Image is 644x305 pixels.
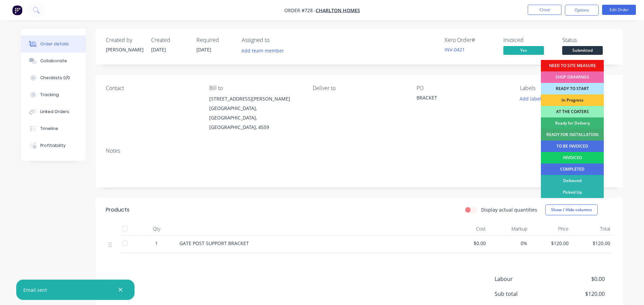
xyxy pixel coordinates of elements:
[151,37,188,43] div: Created
[541,187,604,198] div: Picked Up
[136,222,177,236] div: Qty
[40,143,65,149] div: Profitability
[21,137,86,154] button: Profitability
[40,109,69,115] div: Linked Orders
[196,46,211,53] span: [DATE]
[533,240,569,247] span: $120.00
[495,290,555,298] span: Sub total
[21,120,86,137] button: Timeline
[155,240,158,247] span: 1
[541,117,604,129] div: Ready for Delivery
[562,46,603,55] span: Submitted
[209,85,302,91] div: Bill to
[491,240,527,247] span: 0%
[242,37,309,43] div: Assigned to
[106,206,129,214] div: Products
[209,94,302,132] div: [STREET_ADDRESS][PERSON_NAME][GEOGRAPHIC_DATA], [GEOGRAPHIC_DATA], [GEOGRAPHIC_DATA], 4559
[541,129,604,140] div: READY FOR INSTALLATION
[40,126,58,132] div: Timeline
[565,5,599,16] button: Options
[40,75,70,81] div: Checklists 0/0
[416,85,509,91] div: PO
[541,175,604,187] div: Delivered
[12,5,22,15] img: Factory
[106,37,143,43] div: Created by
[40,41,69,47] div: Order details
[495,275,555,283] span: Labour
[541,83,604,94] div: READY TO START
[313,85,405,91] div: Deliver to
[541,71,604,83] div: SHOP DRAWINGS
[541,94,604,106] div: In Progress
[21,52,86,69] button: Collaborate
[196,37,234,43] div: Required
[284,7,316,14] span: Order #728 -
[21,69,86,86] button: Checklists 0/0
[447,222,489,236] div: Cost
[106,85,198,91] div: Contact
[602,5,636,15] button: Edit Order
[481,206,537,213] label: Display actual quantities
[571,222,613,236] div: Total
[520,85,613,91] div: Labels
[516,94,547,103] button: Add labels
[541,152,604,164] div: INVOICED
[21,86,86,103] button: Tracking
[450,240,486,247] span: $0.00
[503,46,544,55] span: Yes
[40,58,67,64] div: Collaborate
[554,275,604,283] span: $0.00
[209,104,302,132] div: [GEOGRAPHIC_DATA], [GEOGRAPHIC_DATA], [GEOGRAPHIC_DATA], 4559
[541,106,604,117] div: AT THE COATERS
[554,290,604,298] span: $120.00
[23,286,47,293] div: Email sent
[21,103,86,120] button: Linked Orders
[528,5,562,15] button: Close
[40,92,58,98] div: Tracking
[242,46,288,55] button: Add team member
[151,46,166,53] span: [DATE]
[488,222,530,236] div: Markup
[445,46,465,53] a: INV-0421
[503,37,554,43] div: Invoiced
[541,60,604,71] div: NEED TO SITE MEASURE
[180,240,249,246] span: GATE POST SUPPORT BRACKET
[562,46,603,56] button: Submitted
[316,7,360,14] a: Charlton Homes
[106,46,143,53] div: [PERSON_NAME]
[562,37,613,43] div: Status
[209,94,302,104] div: [STREET_ADDRESS][PERSON_NAME]
[106,148,613,154] div: Notes
[541,164,604,175] div: COMPLETED
[530,222,572,236] div: Price
[574,240,610,247] span: $120.00
[238,46,287,55] button: Add team member
[541,140,604,152] div: TO BE INVOICED
[21,36,86,52] button: Order details
[445,37,495,43] div: Xero Order #
[416,94,501,104] div: BRACKET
